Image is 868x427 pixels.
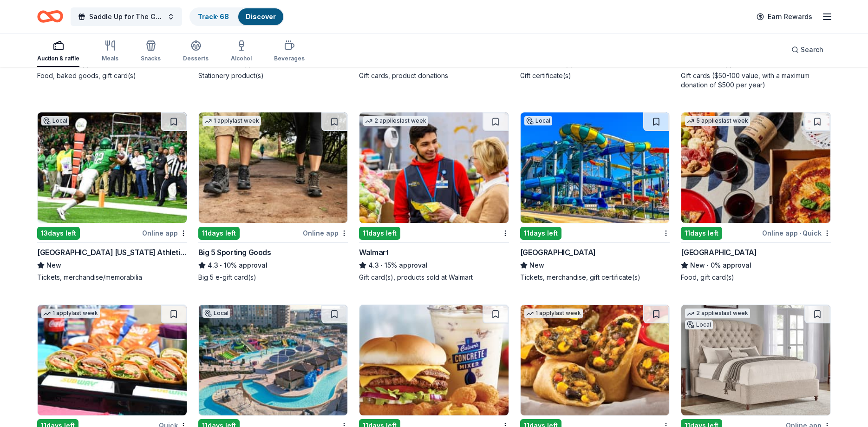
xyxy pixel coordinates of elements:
button: Beverages [274,36,305,67]
div: 5 applies last week [685,116,750,126]
img: Image for Subway [38,305,187,415]
a: Track· 68 [198,13,229,20]
span: • [381,262,383,269]
div: 11 days left [520,227,561,240]
div: Tickets, merchandise/memorabilia [37,273,187,282]
button: Meals [102,36,118,67]
a: Image for North Italia5 applieslast week11days leftOnline app•Quick[GEOGRAPHIC_DATA]New•0% approv... [681,112,831,282]
img: Image for Kalahari Resorts (TX) [199,305,348,415]
span: Saddle Up for The Guild [89,11,163,22]
div: [GEOGRAPHIC_DATA] [520,247,596,258]
div: Gift cards ($50-100 value, with a maximum donation of $500 per year) [681,71,831,90]
div: Meals [102,55,118,62]
img: Image for University of North Texas Athletics [38,112,187,223]
div: Local [685,320,713,329]
div: Gift cards, product donations [359,71,509,80]
div: Online app Quick [762,227,831,239]
div: Big 5 e-gift card(s) [198,273,348,282]
button: Alcohol [231,36,252,67]
button: Search [784,40,831,59]
div: 11 days left [198,227,240,240]
div: 15% approval [359,260,509,271]
span: New [46,260,61,271]
div: 1 apply last week [41,309,100,318]
a: Image for Splashway Waterpark & CampgroundLocal11days left[GEOGRAPHIC_DATA]NewTickets, merchandis... [520,112,670,282]
button: Track· 68Discover [189,7,284,26]
div: Online app [303,227,348,239]
a: Image for Big 5 Sporting Goods1 applylast week11days leftOnline appBig 5 Sporting Goods4.3•10% ap... [198,112,348,282]
a: Image for University of North Texas AthleticsLocal13days leftOnline app[GEOGRAPHIC_DATA] [US_STAT... [37,112,187,282]
div: Food, gift card(s) [681,273,831,282]
span: 4.3 [368,260,379,271]
img: Image for Big 5 Sporting Goods [199,112,348,223]
img: Image for Culver's [359,305,509,415]
div: Beverages [274,55,305,62]
div: 13 days left [37,227,80,240]
div: Online app [142,227,187,239]
div: Local [202,309,230,318]
div: 0% approval [681,260,831,271]
div: Food, baked goods, gift card(s) [37,71,187,80]
div: Gift certificate(s) [520,71,670,80]
span: 4.3 [208,260,218,271]
div: [GEOGRAPHIC_DATA] [US_STATE] Athletics [37,247,187,258]
div: Alcohol [231,55,252,62]
div: Gift card(s), products sold at Walmart [359,273,509,282]
img: Image for Splashway Waterpark & Campground [521,112,670,223]
button: Auction & raffle [37,36,79,67]
div: 1 apply last week [202,116,261,126]
button: Snacks [141,36,161,67]
span: • [63,60,65,67]
div: Local [524,116,552,125]
div: 1 apply last week [524,309,583,318]
div: Snacks [141,55,161,62]
img: Image for Walmart [359,112,509,223]
div: Desserts [183,55,209,62]
span: • [799,230,801,237]
span: Search [801,44,823,55]
img: Image for American Furniture Warehouse [681,305,830,415]
a: Discover [246,13,276,20]
div: [GEOGRAPHIC_DATA] [681,247,757,258]
div: 2 applies last week [685,309,750,318]
span: • [220,262,222,269]
div: Tickets, merchandise, gift certificate(s) [520,273,670,282]
div: Local [41,116,69,125]
a: Home [37,6,63,27]
img: Image for North Italia [681,112,830,223]
div: 11 days left [359,227,400,240]
span: • [224,60,226,67]
span: • [542,60,544,67]
button: Desserts [183,36,209,67]
span: New [529,260,544,271]
div: Auction & raffle [37,55,79,62]
img: Image for Chili's [521,305,670,415]
div: 11 days left [681,227,722,240]
a: Image for Walmart2 applieslast week11days leftWalmart4.3•15% approvalGift card(s), products sold ... [359,112,509,282]
div: Stationery product(s) [198,71,348,80]
a: Earn Rewards [751,8,818,25]
span: • [703,60,705,67]
div: 2 applies last week [363,116,428,126]
div: Walmart [359,247,388,258]
span: • [707,262,709,269]
div: 10% approval [198,260,348,271]
div: Big 5 Sporting Goods [198,247,271,258]
button: Saddle Up for The Guild [71,7,182,26]
span: New [690,260,705,271]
